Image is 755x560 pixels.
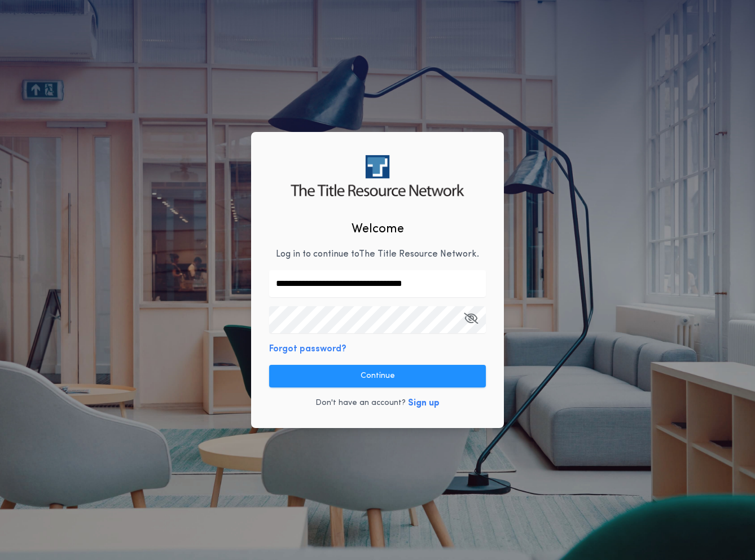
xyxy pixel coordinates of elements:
button: Sign up [408,396,440,410]
button: Continue [269,365,486,387]
img: logo [291,155,464,196]
p: Log in to continue to The Title Resource Network . [276,248,479,261]
h2: Welcome [352,220,404,239]
p: Don't have an account? [315,398,406,409]
button: Forgot password? [269,342,346,356]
